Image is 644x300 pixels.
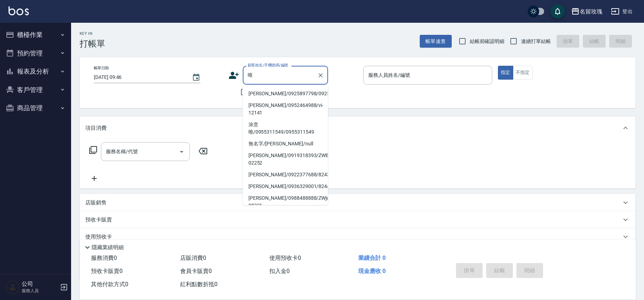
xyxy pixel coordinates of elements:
label: 帳單日期 [94,65,109,71]
button: Choose date, selected date is 2025-09-21 [188,69,205,86]
div: 預收卡販賣 [80,211,635,228]
li: 無名字/[PERSON_NAME]/null [243,138,328,150]
div: 使用預收卡 [80,228,635,245]
h3: 打帳單 [80,39,105,49]
span: 結帳前確認明細 [470,38,505,45]
li: [PERSON_NAME]/0952464988/vi-12141 [243,100,328,119]
div: 店販銷售 [80,194,635,211]
p: 使用預收卡 [85,233,112,241]
span: 其他付款方式 0 [91,281,128,288]
span: 預收卡販賣 0 [91,268,123,274]
div: 名留玫瑰 [580,7,602,16]
span: 現金應收 0 [358,268,386,274]
li: [PERSON_NAME]/0922377688/8243 [243,169,328,181]
li: 涂意唯/0955311549/0955311549 [243,119,328,138]
li: [PERSON_NAME]/0936329001/8244 [243,181,328,192]
button: Clear [316,70,326,80]
p: 店販銷售 [85,199,107,207]
span: 扣入金 0 [269,268,290,274]
span: 店販消費 0 [180,255,206,261]
button: 帳單速查 [420,35,452,48]
p: 服務人員 [22,288,58,294]
button: 指定 [498,66,513,80]
img: Logo [9,6,29,15]
button: 客戶管理 [3,81,68,99]
button: 預約管理 [3,44,68,63]
li: [PERSON_NAME]/0988488888/ZWju-08221 [243,192,328,211]
li: [PERSON_NAME]/0925897798/0925897798 [243,88,328,100]
button: 登出 [608,5,635,18]
button: save [551,4,565,18]
h5: 公司 [22,280,58,288]
span: 服務消費 0 [91,255,117,261]
button: 櫃檯作業 [3,26,68,44]
div: 項目消費 [80,117,635,139]
span: 紅利點數折抵 0 [180,281,218,288]
li: [PERSON_NAME]/0919318393/ZWBE-02252 [243,150,328,169]
button: 不指定 [513,66,533,80]
label: 顧客姓名/手機號碼/編號 [248,63,288,68]
span: 會員卡販賣 0 [180,268,212,274]
p: 項目消費 [85,124,107,132]
input: YYYY/MM/DD hh:mm [94,71,185,83]
span: 使用預收卡 0 [269,255,301,261]
button: 報表及分析 [3,62,68,81]
button: 商品管理 [3,99,68,117]
h2: Key In [80,31,105,36]
img: Person [6,280,20,294]
p: 預收卡販賣 [85,216,112,224]
span: 業績合計 0 [358,255,386,261]
button: Open [176,146,187,157]
button: 名留玫瑰 [568,4,605,19]
span: 連續打單結帳 [521,38,551,45]
p: 隱藏業績明細 [92,244,124,251]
